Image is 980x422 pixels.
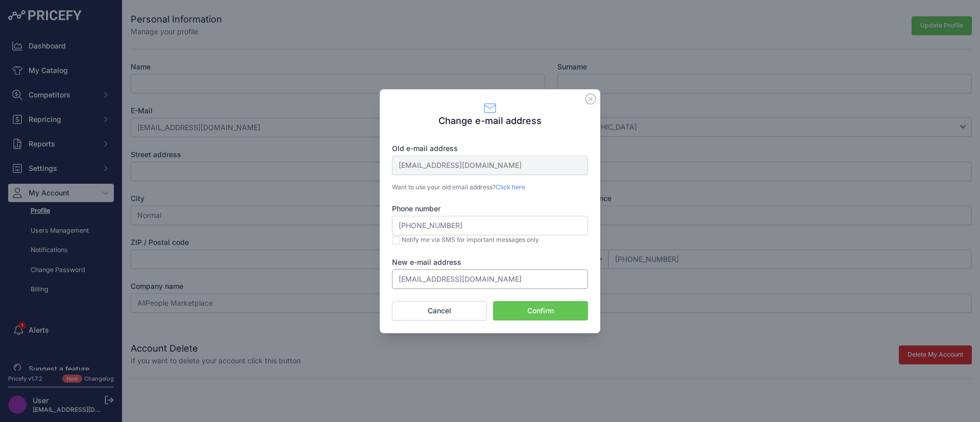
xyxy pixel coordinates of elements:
[392,183,588,191] p: Want to use your old email address?
[392,301,487,320] button: Cancel
[493,301,588,320] button: Confirm
[392,257,588,267] label: New e-mail address
[392,143,588,154] label: Old e-mail address
[392,216,588,235] input: Phone number
[496,183,525,191] a: Click here
[392,269,588,289] input: New e-mail address
[402,236,539,243] label: Notify me via SMS for important messages only
[392,115,588,127] h3: Change e-mail address
[392,204,588,214] label: Phone number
